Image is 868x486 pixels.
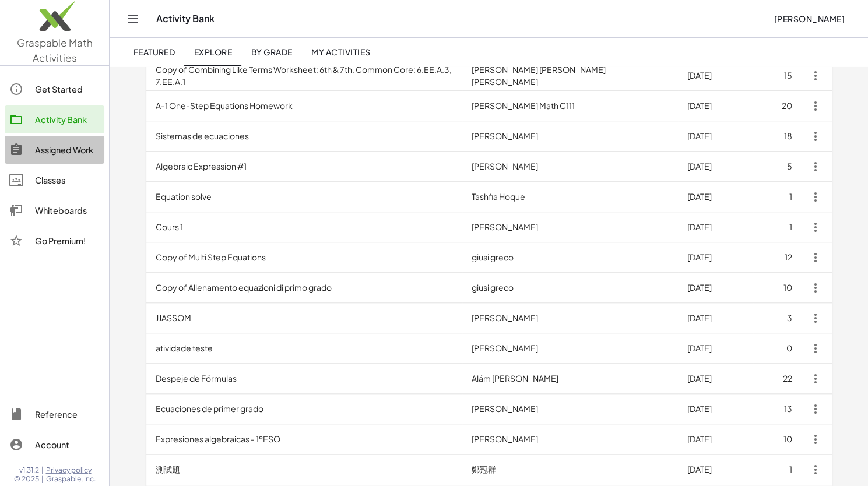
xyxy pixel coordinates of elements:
div: Whiteboards [35,203,100,217]
td: Ecuaciones de primer grado [146,394,462,424]
td: [DATE] [678,394,753,424]
td: [DATE] [678,91,753,121]
a: Privacy policy [46,466,96,475]
button: [PERSON_NAME] [764,8,854,29]
td: JJASSOM [146,303,462,333]
td: 18 [753,121,802,152]
td: 鄭冠群 [462,455,678,485]
td: [PERSON_NAME] [462,212,678,242]
td: 13 [753,394,802,424]
td: 5 [753,152,802,182]
td: [DATE] [678,303,753,333]
a: Classes [5,166,104,194]
td: 測試題 [146,455,462,485]
td: 1 [753,182,802,212]
td: Despeje de Fórmulas [146,364,462,394]
span: Graspable Math Activities [17,36,93,64]
td: 20 [753,91,802,121]
a: Get Started [5,75,104,103]
a: Activity Bank [5,105,104,133]
td: [PERSON_NAME] [462,394,678,424]
td: 3 [753,303,802,333]
td: Cours 1 [146,212,462,242]
td: Sistemas de ecuaciones [146,121,462,152]
td: Alám [PERSON_NAME] [462,364,678,394]
a: Whiteboards [5,196,104,224]
span: Graspable, Inc. [46,474,96,484]
td: 1 [753,212,802,242]
span: Featured [133,47,175,57]
td: Copy of Combining Like Terms Worksheet: 6th & 7th. Common Core: 6.EE.A.3, 7.EE.A.1 [146,61,462,91]
td: 1 [753,455,802,485]
div: Get Started [35,82,100,96]
span: Explore [194,47,232,57]
td: [PERSON_NAME] [462,424,678,455]
td: [DATE] [678,61,753,91]
span: © 2025 [14,474,39,484]
td: [DATE] [678,455,753,485]
div: Reference [35,407,100,421]
span: By Grade [251,47,292,57]
td: 12 [753,242,802,273]
td: [PERSON_NAME] [462,303,678,333]
td: Algebraic Expression #1 [146,152,462,182]
td: 10 [753,424,802,455]
a: Assigned Work [5,136,104,164]
button: Toggle navigation [124,9,142,28]
td: [PERSON_NAME] [462,152,678,182]
td: [PERSON_NAME] [462,121,678,152]
span: | [41,474,44,484]
td: Equation solve [146,182,462,212]
td: [PERSON_NAME] [462,333,678,364]
div: Classes [35,173,100,187]
td: [DATE] [678,212,753,242]
td: [DATE] [678,333,753,364]
span: v1.31.2 [19,466,39,475]
div: Go Premium! [35,234,100,248]
td: [PERSON_NAME] Math C111 [462,91,678,121]
span: My Activities [311,47,371,57]
td: [DATE] [678,242,753,273]
td: Expresiones algebraicas - 1ºESO [146,424,462,455]
a: Account [5,431,104,459]
td: Tashfia Hoque [462,182,678,212]
div: Activity Bank [35,112,100,126]
div: Assigned Work [35,143,100,157]
a: Reference [5,400,104,428]
span: [PERSON_NAME] [774,13,845,24]
td: 15 [753,61,802,91]
td: 10 [753,273,802,303]
td: A-1 One-Step Equations Homework [146,91,462,121]
td: [PERSON_NAME] [PERSON_NAME] [PERSON_NAME] [462,61,678,91]
span: | [41,466,44,475]
td: [DATE] [678,273,753,303]
td: [DATE] [678,364,753,394]
td: [DATE] [678,424,753,455]
td: 22 [753,364,802,394]
td: Copy of Multi Step Equations [146,242,462,273]
td: 0 [753,333,802,364]
td: Copy of Allenamento equazioni di primo grado [146,273,462,303]
td: giusi greco [462,242,678,273]
td: [DATE] [678,121,753,152]
td: atividade teste [146,333,462,364]
div: Account [35,438,100,452]
td: [DATE] [678,152,753,182]
td: giusi greco [462,273,678,303]
td: [DATE] [678,182,753,212]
